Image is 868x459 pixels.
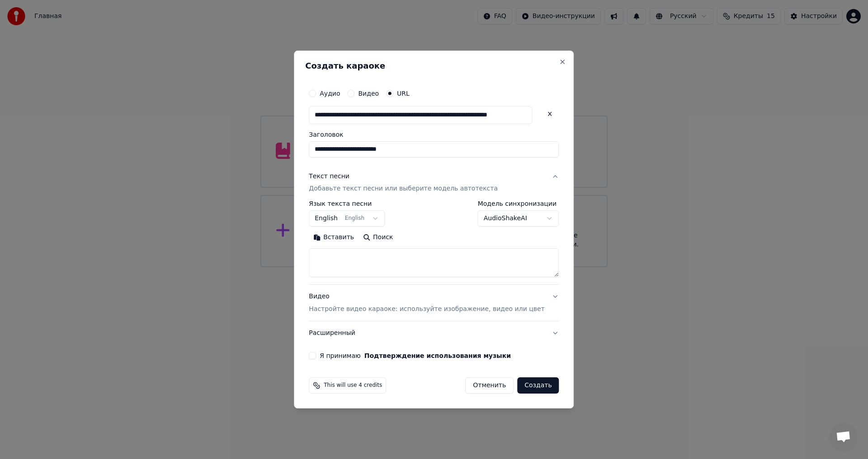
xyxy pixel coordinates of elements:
[358,90,379,97] label: Видео
[364,352,511,359] button: Я принимаю
[397,90,410,97] label: URL
[309,131,559,138] label: Заголовок
[309,165,559,201] button: Текст песниДобавьте текст песни или выберите модель автотекста
[309,285,559,321] button: ВидеоНастройте видео караоке: используйте изображение, видео или цвет
[517,377,559,394] button: Создать
[478,201,559,207] label: Модель синхронизации
[309,185,498,194] p: Добавьте текст песни или выберите модель автотекста
[309,231,359,245] button: Вставить
[309,201,385,207] label: Язык текста песни
[320,352,511,359] label: Я принимаю
[320,90,340,97] label: Аудио
[309,305,544,314] p: Настройте видео караоке: используйте изображение, видео или цвет
[309,292,544,314] div: Видео
[359,231,397,245] button: Поиск
[309,172,349,181] div: Текст песни
[465,377,514,394] button: Отменить
[309,201,559,285] div: Текст песниДобавьте текст песни или выберите модель автотекста
[305,62,562,70] h2: Создать караоке
[324,382,382,389] span: This will use 4 credits
[309,321,559,345] button: Расширенный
